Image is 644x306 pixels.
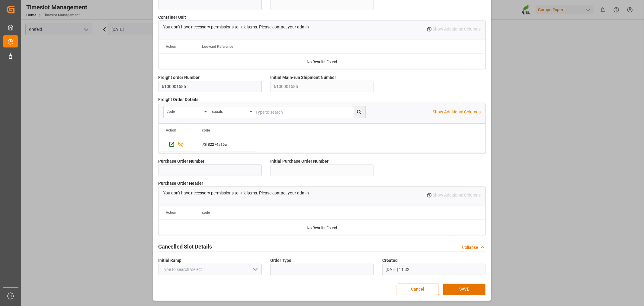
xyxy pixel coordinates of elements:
[166,44,177,49] div: Action
[159,180,203,187] span: Purchase Order Header
[251,265,260,274] button: open menu
[202,210,210,215] span: code
[270,74,336,81] span: Initial Main-run Shipment Number
[195,137,255,151] div: 73f82274a16a
[382,257,398,264] span: Created
[164,106,209,118] button: open menu
[159,137,195,151] div: Press SPACE to select this row.
[462,244,478,251] div: Collapse
[159,14,186,21] span: Container Unit
[212,107,248,114] div: Equals
[443,284,485,295] button: SAVE
[159,158,205,164] span: Purchase Order Number
[270,257,291,264] span: Order Type
[159,243,212,251] h2: Cancelled Slot Details
[159,96,199,103] span: Freight Order Details
[209,106,254,118] button: open menu
[397,284,439,295] button: Cancel
[163,24,309,30] p: You don't have necessary permissions to link items. Please contact your admin
[354,106,365,118] button: search button
[254,106,365,118] input: Type to search
[166,210,177,215] div: Action
[382,264,486,275] input: DD.MM.YYYY HH:MM
[166,128,177,132] div: Action
[433,109,481,115] p: Show Additional Columns
[270,158,328,164] span: Initial Purchase Order Number
[163,190,309,196] p: You don't have necessary permissions to link items. Please contact your admin
[195,137,255,151] div: Press SPACE to select this row.
[159,257,182,264] span: Initial Ramp
[202,44,233,49] span: Logward Reference
[167,107,202,114] div: code
[159,74,200,81] span: Freight order Number
[202,128,210,132] span: code
[159,264,262,275] input: Type to search/select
